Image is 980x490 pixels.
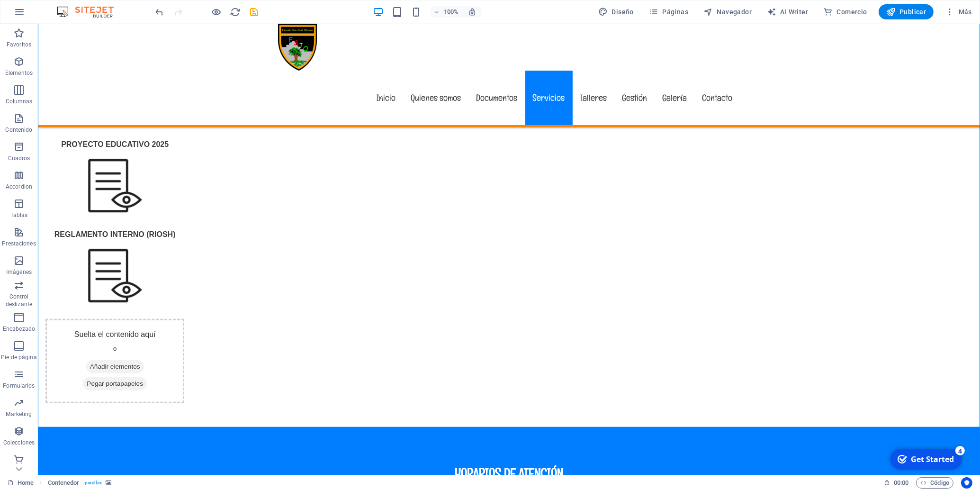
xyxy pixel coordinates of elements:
[48,336,106,350] span: Añadir elementos
[945,7,972,17] span: Más
[649,7,688,17] span: Páginas
[70,1,80,10] div: 4
[819,4,871,19] button: Comercio
[468,8,477,16] i: Al redimensionar, ajustar el nivel de zoom automáticamente para ajustarse al dispositivo elegido.
[8,154,30,162] p: Cuadros
[54,6,126,18] img: Editor Logo
[594,4,638,19] div: Diseño (Ctrl+Alt+Y)
[249,6,260,18] button: save
[3,439,35,446] p: Colecciones
[884,477,909,489] h6: Tiempo de la sesión
[6,98,33,105] p: Columnas
[5,4,77,25] div: Get Started 4 items remaining, 20% complete
[7,41,31,48] p: Favoritos
[3,382,35,390] p: Formularios
[48,477,80,489] span: Haz clic para seleccionar y doble clic para editar
[900,479,902,486] span: :
[6,183,32,191] p: Accordion
[230,6,241,18] button: reload
[106,480,111,485] i: Este elemento contiene un fondo
[444,6,459,18] h6: 100%
[5,69,33,77] p: Elementos
[645,4,692,19] button: Páginas
[249,7,260,18] i: Guardar (Ctrl+S)
[154,7,165,18] i: Deshacer: Cambiar texto (Ctrl+Z)
[5,126,32,134] p: Contenido
[154,6,165,18] button: undo
[594,4,638,19] button: Diseño
[45,354,109,367] span: Pegar portapapeles
[48,477,112,489] nav: breadcrumb
[430,6,463,18] button: 100%
[879,4,934,19] button: Publicar
[941,4,976,19] button: Más
[920,477,949,489] span: Código
[8,295,146,380] div: Suelta el contenido aquí
[703,7,752,17] span: Navegador
[3,325,35,333] p: Encabezado
[1,354,36,361] p: Pie de página
[6,410,32,418] p: Marketing
[83,477,102,489] span: . parallax
[10,211,28,219] p: Tablas
[700,4,755,19] button: Navegador
[916,477,953,489] button: Código
[763,4,812,19] button: AI Writer
[961,477,972,489] button: Usercentrics
[6,268,32,276] p: Imágenes
[26,9,69,19] div: Get Started
[823,7,867,17] span: Comercio
[8,477,34,489] a: Haz clic para cancelar la selección y doble clic para abrir páginas
[2,240,36,247] p: Prestaciones
[894,477,908,489] span: 00 00
[767,7,808,17] span: AI Writer
[886,7,926,17] span: Publicar
[598,7,634,17] span: Diseño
